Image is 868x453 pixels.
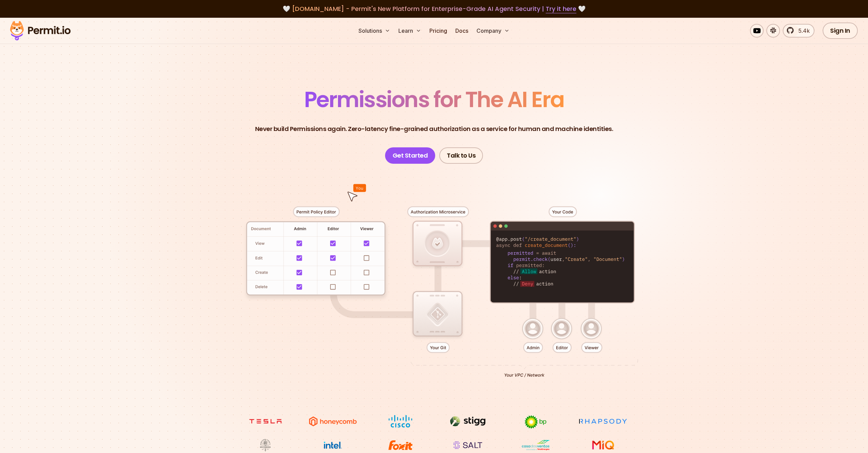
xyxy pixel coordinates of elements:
p: Never build Permissions again. Zero-latency fine-grained authorization as a service for human and... [255,124,613,134]
img: bp [510,415,561,429]
a: Docs [453,24,471,38]
img: Maricopa County Recorder\'s Office [240,439,291,452]
a: 5.4k [783,24,814,38]
img: Permit logo [7,19,74,42]
a: Pricing [427,24,450,38]
img: Rhapsody Health [577,415,629,428]
img: tesla [240,415,291,428]
div: 🤍 🤍 [16,4,852,14]
span: 5.4k [794,27,810,35]
a: Try it here [546,4,576,13]
a: Get Started [385,147,436,164]
img: MIQ [580,439,626,451]
img: Intel [307,439,358,452]
img: Honeycomb [307,415,358,428]
img: Stigg [442,415,494,428]
img: Cisco [375,415,426,428]
span: Permissions for The AI Era [304,84,564,115]
a: Talk to Us [439,147,483,164]
img: salt [442,439,494,452]
button: Learn [396,24,424,38]
img: Foxit [375,439,426,452]
span: [DOMAIN_NAME] - Permit's New Platform for Enterprise-Grade AI Agent Security | [292,4,576,13]
img: Casa dos Ventos [510,439,561,452]
a: Sign In [823,23,858,39]
button: Solutions [356,24,393,38]
button: Company [474,24,512,38]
